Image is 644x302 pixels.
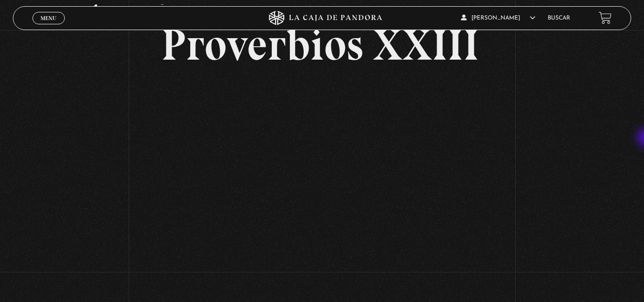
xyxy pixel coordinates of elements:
[599,11,612,24] a: View your shopping cart
[161,23,482,67] h2: Proverbios XXIII
[548,15,570,21] a: Buscar
[161,4,164,23] p: -
[461,15,535,21] span: [PERSON_NAME]
[161,81,482,262] iframe: Dailymotion video player – PROVERBIOS 23
[37,23,60,30] span: Cerrar
[90,4,125,17] a: Volver
[41,15,56,21] span: Menu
